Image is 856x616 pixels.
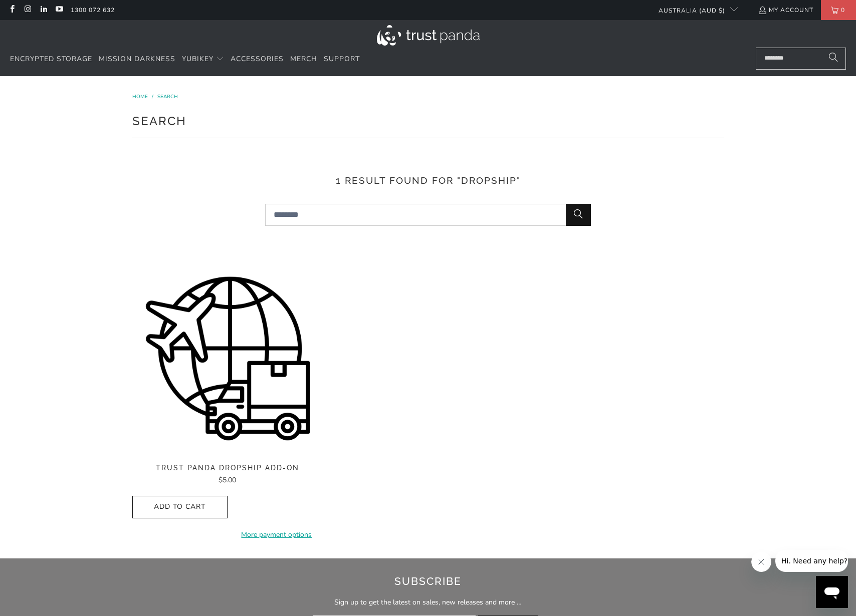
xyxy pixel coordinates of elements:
[219,475,236,485] span: $5.00
[175,597,681,608] p: Sign up to get the latest on sales, new releases and more …
[758,5,813,16] a: My Account
[175,573,681,589] h2: Subscribe
[71,5,115,16] a: 1300 072 632
[132,93,148,100] span: Home
[182,54,213,64] span: YubiKey
[39,6,48,14] a: Trust Panda Australia on LinkedIn
[132,173,724,188] h3: 1 result found for "dropship"
[8,6,16,14] a: Trust Panda Australia on Facebook
[132,110,724,130] h1: Search
[756,48,846,70] input: Search...
[143,503,217,511] span: Add to Cart
[775,550,848,572] iframe: Message from company
[816,576,848,608] iframe: Button to launch messaging window
[324,54,360,64] span: Support
[231,48,284,71] a: Accessories
[324,48,360,71] a: Support
[821,48,846,70] button: Search
[132,464,323,486] a: Trust Panda Dropship Add-On $5.00
[132,496,228,518] button: Add to Cart
[265,204,591,226] input: Search...
[290,48,317,71] a: Merch
[157,93,178,100] a: Search
[152,93,153,100] span: /
[132,464,323,472] span: Trust Panda Dropship Add-On
[132,263,323,454] img: Trust Panda Dropship Add-On
[290,54,317,64] span: Merch
[23,6,32,14] a: Trust Panda Australia on Instagram
[132,93,149,100] a: Home
[231,529,323,540] a: More payment options
[377,25,480,46] img: Trust Panda Australia
[751,552,771,572] iframe: Close message
[566,204,591,226] button: Search
[10,48,360,71] nav: Translation missing: en.navigation.header.main_nav
[182,48,224,71] summary: YubiKey
[99,48,175,71] a: Mission Darkness
[10,48,92,71] a: Encrypted Storage
[55,6,63,14] a: Trust Panda Australia on YouTube
[231,54,284,64] span: Accessories
[99,54,175,64] span: Mission Darkness
[10,54,92,64] span: Encrypted Storage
